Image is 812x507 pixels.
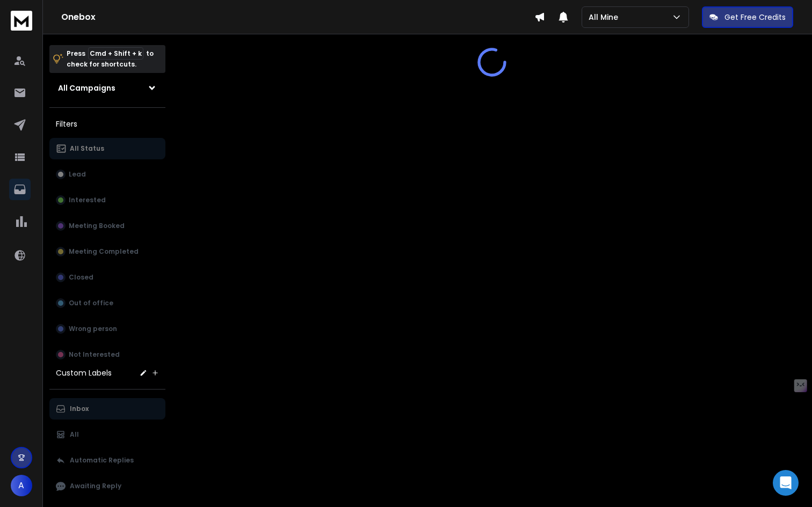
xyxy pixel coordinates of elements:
img: logo [11,11,32,31]
div: Open Intercom Messenger [773,470,799,496]
p: Press to check for shortcuts. [67,48,154,70]
p: Get Free Credits [724,12,786,23]
span: Cmd + Shift + k [88,47,143,60]
button: A [11,475,32,496]
button: Get Free Credits [702,6,793,28]
h1: Onebox [61,11,534,24]
h1: All Campaigns [58,83,115,93]
p: All Mine [589,12,622,23]
h3: Filters [49,116,165,131]
h3: Custom Labels [56,368,112,378]
button: All Campaigns [49,77,165,99]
